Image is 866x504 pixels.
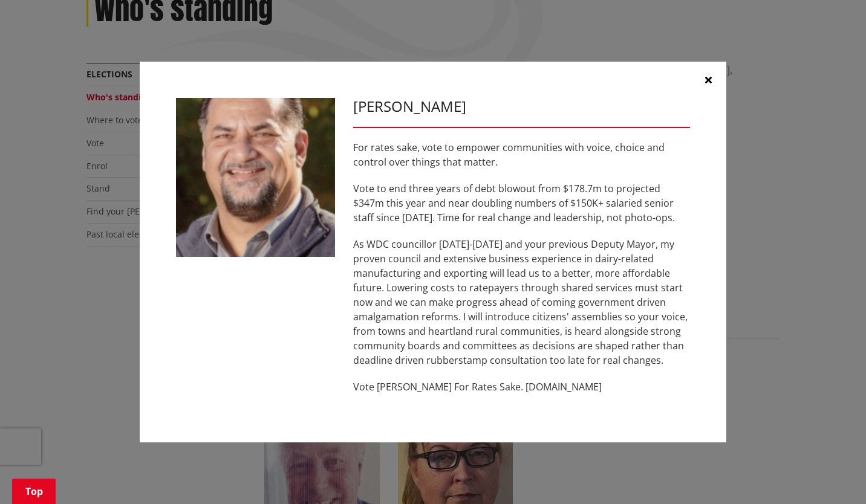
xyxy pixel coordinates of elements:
[353,237,690,367] p: As WDC councillor [DATE]-[DATE] and your previous Deputy Mayor, my proven council and extensive b...
[353,181,690,225] p: Vote to end three years of debt blowout from $178.7m to projected $347m this year and near doubli...
[353,140,690,169] p: For rates sake, vote to empower communities with voice, choice and control over things that matter.
[353,98,690,115] h3: [PERSON_NAME]
[810,453,854,497] iframe: Messenger Launcher
[353,380,690,394] p: Vote [PERSON_NAME] For Rates Sake. [DOMAIN_NAME]
[176,98,335,257] img: WO-M__BECH_A__EWN4j
[12,479,56,504] a: Top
